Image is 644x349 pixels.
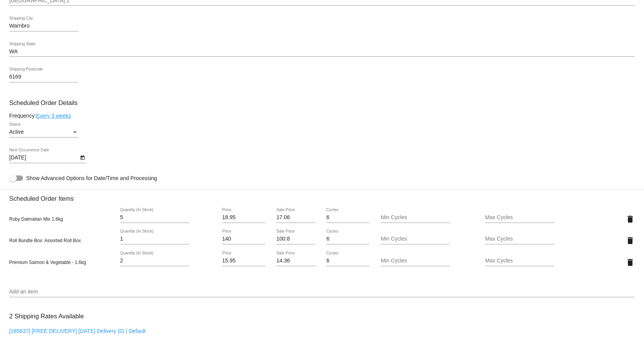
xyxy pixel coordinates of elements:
[9,74,78,80] input: Shipping Postcode
[26,174,157,182] span: Show Advanced Options for Date/Time and Processing
[120,236,189,242] input: Quantity (In Stock)
[9,189,635,202] h3: Scheduled Order Items
[626,215,635,224] mat-icon: delete
[9,216,63,222] span: Ruby Dalmatian Mix 1.6kg
[485,236,554,242] input: Max Cycles
[381,258,450,264] input: Min Cycles
[9,308,84,324] h3: 2 Shipping Rates Available
[9,23,78,29] input: Shipping City
[9,238,81,243] span: Roll Bundle Box: Assorted Roll Box
[626,236,635,245] mat-icon: delete
[485,215,554,221] input: Max Cycles
[626,258,635,267] mat-icon: delete
[276,215,315,221] input: Sale Price
[276,236,315,242] input: Sale Price
[36,113,71,119] a: Every 3 weeks
[9,129,78,135] mat-select: Status
[9,113,635,119] div: Frequency:
[326,215,370,221] input: Cycles
[326,236,370,242] input: Cycles
[381,236,450,242] input: Min Cycles
[381,215,450,221] input: Min Cycles
[78,153,86,161] button: Open calendar
[276,258,315,264] input: Sale Price
[120,258,189,264] input: Quantity (In Stock)
[485,258,554,264] input: Max Cycles
[9,260,86,265] span: Premium Salmon & Vegetable - 1.6kg
[9,328,146,334] a: [185837] [FREE DELIVERY] [DATE] Delivery (0) | Default
[222,236,266,242] input: Price
[9,129,24,135] span: Active
[9,289,635,295] input: Add an item
[222,215,266,221] input: Price
[120,215,189,221] input: Quantity (In Stock)
[326,258,370,264] input: Cycles
[9,155,78,161] input: Next Occurrence Date
[9,49,635,55] input: Shipping State
[9,99,635,107] h3: Scheduled Order Details
[222,258,266,264] input: Price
